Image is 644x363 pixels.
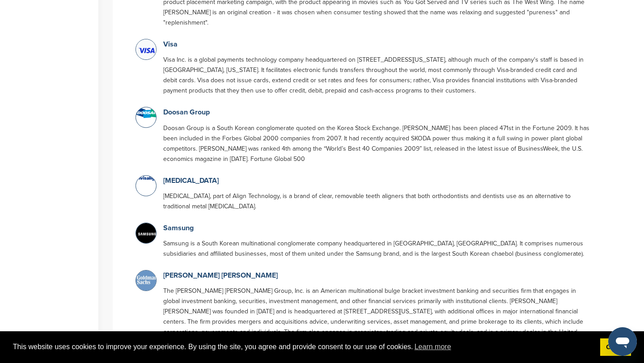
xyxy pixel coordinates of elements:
p: The [PERSON_NAME] [PERSON_NAME] Group, Inc. is an American multinational bulge bracket investment... [163,286,591,347]
a: Visa [163,40,178,49]
p: Visa Inc. is a global payments technology company headquartered on [STREET_ADDRESS][US_STATE], al... [163,55,591,96]
a: learn more about cookies [413,340,453,354]
a: [MEDICAL_DATA] [163,176,219,185]
a: Doosan Group [163,108,210,117]
a: [PERSON_NAME] [PERSON_NAME] [163,271,278,280]
span: This website uses cookies to improve your experience. By using the site, you agree and provide co... [13,340,593,354]
p: [MEDICAL_DATA], part of Align Technology, is a brand of clear, removable teeth aligners that both... [163,191,591,211]
img: Data [136,176,158,181]
img: Yzltm gk 400x400 [136,39,158,62]
img: Data [136,107,158,118]
img: Goldman sachs logo [136,270,158,293]
a: Samsung [163,224,194,232]
img: 2rrmwrfg 400x400 [136,223,158,245]
a: dismiss cookie message [600,338,631,356]
p: Doosan Group is a South Korean conglomerate quoted on the Korea Stock Exchange. [PERSON_NAME] has... [163,123,591,164]
iframe: Button to launch messaging window [608,327,637,356]
p: Samsung is a South Korean multinational conglomerate company headquartered in [GEOGRAPHIC_DATA], ... [163,238,591,259]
